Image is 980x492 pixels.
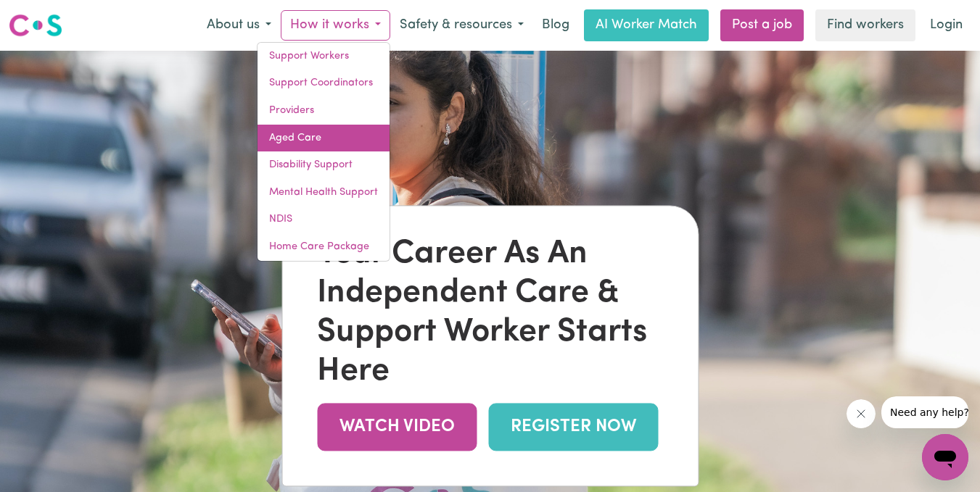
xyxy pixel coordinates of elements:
[9,9,62,42] a: Careseekers logo
[317,404,477,451] a: WATCH VIDEO
[533,9,578,41] a: Blog
[488,404,658,451] a: REGISTER NOW
[720,9,804,41] a: Post a job
[197,10,281,41] button: About us
[9,10,88,22] span: Need any help?
[258,206,390,233] a: NDIS
[584,9,709,41] a: AI Worker Match
[921,9,971,41] a: Login
[9,12,62,38] img: Careseekers logo
[281,10,390,41] button: How it works
[258,97,390,125] a: Providers
[258,151,390,179] a: Disability Support
[258,233,390,261] a: Home Care Package
[258,70,390,97] a: Support Coordinators
[317,235,663,392] div: Your Career As An Independent Care & Support Worker Starts Here
[815,9,915,41] a: Find workers
[258,125,390,152] a: Aged Care
[258,179,390,207] a: Mental Health Support
[922,434,968,480] iframe: Button to launch messaging window
[881,396,968,428] iframe: Message from company
[390,10,533,41] button: Safety & resources
[847,399,876,428] iframe: Close message
[258,43,390,70] a: Support Workers
[257,42,390,262] div: How it works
